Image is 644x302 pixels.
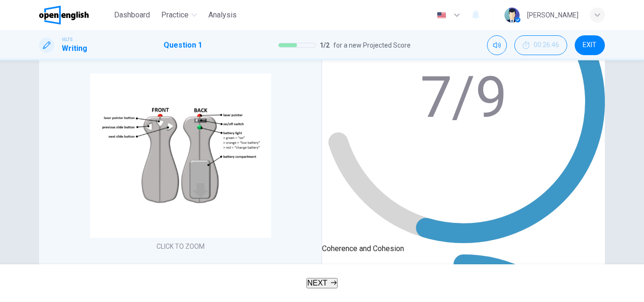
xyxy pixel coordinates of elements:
span: Analysis [208,9,237,21]
div: Mute [487,35,507,55]
span: Practice [161,9,189,21]
button: NEXT [306,278,338,288]
button: Practice [157,7,201,24]
span: Dashboard [114,9,150,21]
div: Hide [514,35,567,55]
span: IELTS [62,36,73,43]
h1: Writing [62,43,87,54]
img: OpenEnglish logo [39,6,89,24]
span: for a new Projected Score [333,40,411,51]
span: 00:26:46 [534,41,559,49]
div: [PERSON_NAME] [527,9,578,21]
h1: Question 1 [164,40,202,51]
text: 7/9 [420,65,507,131]
span: 1 / 2 [320,40,330,51]
img: en [436,12,447,19]
button: 00:26:46 [514,35,567,55]
span: EXIT [583,41,596,49]
button: Analysis [205,7,240,24]
span: Coherence and Cohesion [322,244,404,253]
span: NEXT [307,279,328,287]
a: OpenEnglish logo [39,6,110,24]
button: EXIT [575,35,605,55]
img: Profile picture [504,8,520,23]
button: Dashboard [110,7,154,24]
